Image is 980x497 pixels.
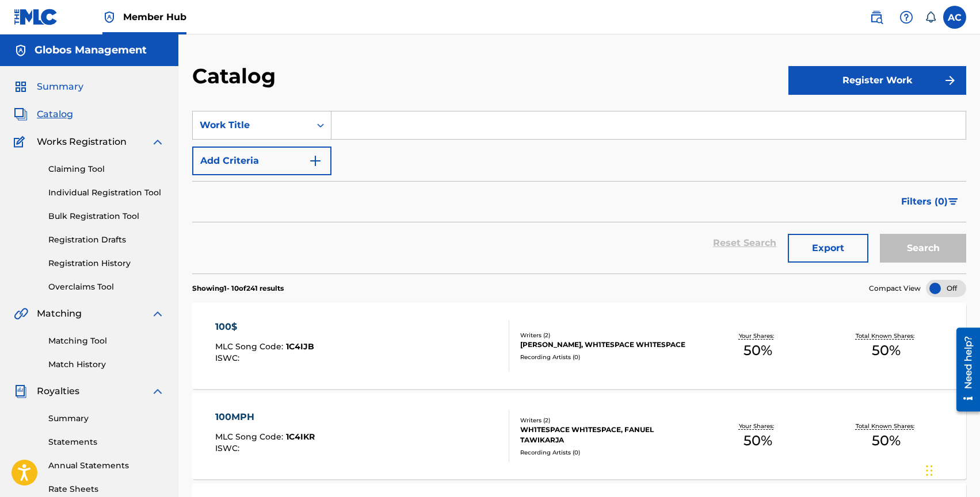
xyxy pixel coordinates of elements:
[901,195,948,209] span: Filters ( 0 )
[37,107,73,121] span: Catalog
[48,335,165,347] a: Matching Tool
[215,320,314,334] div: 100$
[102,10,116,24] img: Top Rightsholder
[48,210,165,222] a: Bulk Registration Tool
[123,10,186,24] span: Member Hub
[286,341,314,352] span: 1C4IJB
[37,307,82,321] span: Matching
[200,118,303,132] div: Work Title
[215,410,315,424] div: 100MPH
[48,359,165,371] a: Match History
[192,111,966,273] form: Search Form
[872,430,901,451] span: 50 %
[926,453,933,488] div: Trascina
[520,340,693,350] div: [PERSON_NAME], WH1TESPACE WH1TESPACE
[520,331,693,340] div: Writers ( 2 )
[739,332,777,340] p: Your Shares:
[14,107,28,121] img: Catalog
[14,384,28,398] img: Royalties
[37,80,83,94] span: Summary
[215,431,286,442] span: MLC Song Code :
[739,422,777,430] p: Your Shares:
[48,460,165,472] a: Annual Statements
[743,340,772,361] span: 50 %
[922,442,980,497] div: Widget chat
[520,416,693,425] div: Writers ( 2 )
[48,436,165,448] a: Statements
[48,281,165,293] a: Overclaims Tool
[48,413,165,425] a: Summary
[894,187,966,216] button: Filters (0)
[48,257,165,269] a: Registration History
[14,44,28,57] img: Accounts
[151,135,165,149] img: expand
[37,135,127,149] span: Works Registration
[48,163,165,175] a: Claiming Tool
[943,6,966,29] div: User Menu
[895,6,918,29] div: Help
[215,443,242,453] span: ISWC :
[856,332,917,340] p: Total Known Shares:
[948,323,980,416] iframe: Resource Center
[520,448,693,457] div: Recording Artists ( 0 )
[899,10,913,24] img: help
[151,384,165,398] img: expand
[14,9,58,25] img: MLC Logo
[870,10,883,24] img: search
[37,384,79,398] span: Royalties
[788,234,868,263] button: Export
[520,425,693,445] div: WH1TESPACE WH1TESPACE, FANUEL TAWIKARJA
[215,353,242,363] span: ISWC :
[520,353,693,361] div: Recording Artists ( 0 )
[14,80,28,94] img: Summary
[48,187,165,199] a: Individual Registration Tool
[48,483,165,495] a: Rate Sheets
[308,154,322,168] img: 9d2ae6d4665cec9f34b9.svg
[788,66,966,95] button: Register Work
[192,283,284,294] p: Showing 1 - 10 of 241 results
[151,307,165,321] img: expand
[14,107,73,121] a: CatalogCatalog
[865,6,888,29] a: Public Search
[948,198,958,205] img: filter
[14,80,83,94] a: SummarySummary
[869,283,921,294] span: Compact View
[192,147,331,175] button: Add Criteria
[192,63,281,89] h2: Catalog
[215,341,286,352] span: MLC Song Code :
[922,442,980,497] iframe: Chat Widget
[856,422,917,430] p: Total Known Shares:
[192,303,966,389] a: 100$MLC Song Code:1C4IJBISWC:Writers (2)[PERSON_NAME], WH1TESPACE WH1TESPACERecording Artists (0)...
[35,44,147,57] h5: Globos Management
[286,431,315,442] span: 1C4IKR
[14,135,29,149] img: Works Registration
[14,307,28,321] img: Matching
[872,340,901,361] span: 50 %
[192,393,966,479] a: 100MPHMLC Song Code:1C4IKRISWC:Writers (2)WH1TESPACE WH1TESPACE, FANUEL TAWIKARJARecording Artist...
[48,234,165,246] a: Registration Drafts
[743,430,772,451] span: 50 %
[943,74,957,87] img: f7272a7cc735f4ea7f67.svg
[925,11,936,23] div: Notifications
